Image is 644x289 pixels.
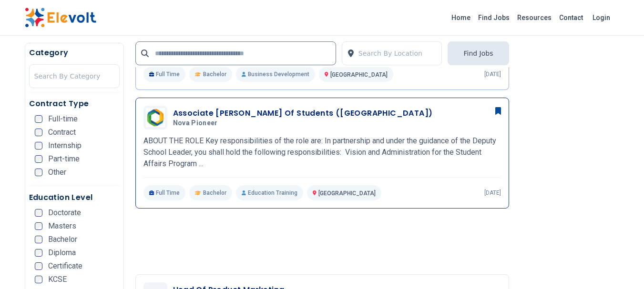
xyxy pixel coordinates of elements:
p: ABOUT THE ROLE Key responsibilities of the role are: In partnership and under the guidance of the... [143,135,501,169]
p: Education Training [236,185,303,200]
input: Certificate [35,262,42,270]
h5: Contract Type [29,98,120,110]
span: Bachelor [203,189,226,197]
p: Full Time [143,67,186,82]
span: [GEOGRAPHIC_DATA] [318,190,376,197]
h5: Category [29,47,120,59]
p: Full Time [143,185,186,200]
input: Diploma [35,249,42,257]
button: Find Jobs [448,41,509,65]
span: Bachelor [48,236,77,243]
input: Masters [35,222,42,230]
p: [DATE] [484,70,501,78]
span: Other [48,169,66,176]
a: Nova PioneerAssociate [PERSON_NAME] Of Students ([GEOGRAPHIC_DATA])Nova PioneerABOUT THE ROLE Key... [143,106,501,200]
input: Other [35,169,42,176]
span: Internship [48,142,82,149]
span: Bachelor [203,70,226,78]
input: Internship [35,142,42,149]
input: Full-time [35,115,42,123]
input: Contract [35,129,42,136]
a: Login [587,8,616,27]
span: Full-time [48,115,78,123]
span: Contract [48,129,76,136]
span: [GEOGRAPHIC_DATA] [330,71,388,78]
a: Home [448,10,474,25]
h3: Associate [PERSON_NAME] Of Students ([GEOGRAPHIC_DATA]) [173,108,433,119]
span: Certificate [48,262,82,270]
span: Part-time [48,155,80,163]
input: Doctorate [35,209,42,217]
a: Find Jobs [474,10,513,25]
img: Nova Pioneer [146,108,165,127]
p: [DATE] [484,189,501,197]
p: Business Development [236,67,315,82]
input: KCSE [35,276,42,283]
input: Part-time [35,155,42,163]
a: Contact [555,10,587,25]
span: Masters [48,222,76,230]
span: Diploma [48,249,76,257]
a: Resources [513,10,555,25]
iframe: Advertisement [135,224,509,267]
h5: Education Level [29,192,120,203]
span: KCSE [48,276,67,283]
span: Nova Pioneer [173,119,218,128]
img: Elevolt [25,8,96,28]
span: Doctorate [48,209,81,217]
input: Bachelor [35,236,42,243]
iframe: Chat Widget [596,243,644,289]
